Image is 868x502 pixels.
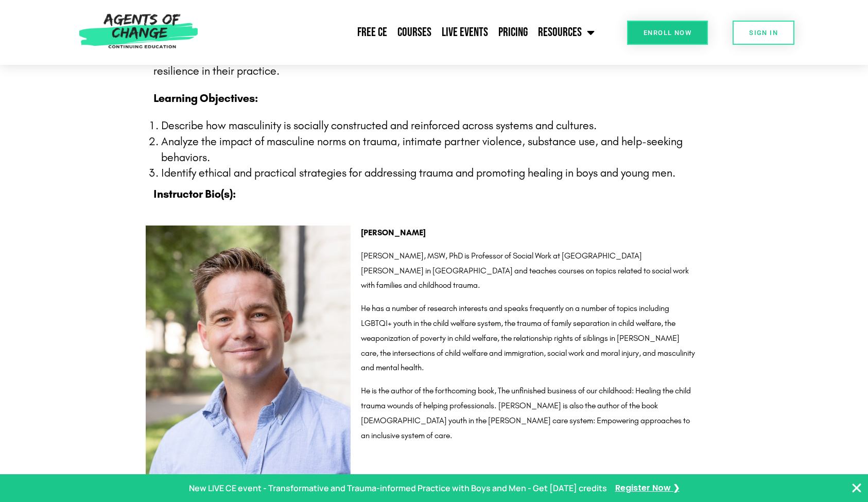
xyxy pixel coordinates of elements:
p: New LIVE CE event - Transformative and Trauma-informed Practice with Boys and Men - Get [DATE] cr... [189,481,607,496]
a: SIGN IN [733,21,794,45]
nav: Menu [203,20,600,45]
strong: [PERSON_NAME] [361,228,426,237]
p: [PERSON_NAME], MSW, PhD is Professor of Social Work at [GEOGRAPHIC_DATA][PERSON_NAME] in [GEOGRAP... [361,249,697,293]
span: Instructor Bio(s): [153,187,236,201]
a: Resources [533,20,600,45]
li: Describe how masculinity is socially constructed and reinforced across systems and cultures. [161,118,727,134]
span: Enroll Now [644,29,691,36]
p: He has a number of research interests and speaks frequently on a number of topics including LGBTQ... [361,301,697,375]
p: He is the author of the forthcoming book, The unfinished business of our childhood: Healing the c... [361,384,697,443]
a: Pricing [493,20,533,45]
li: Analyze the impact of masculine norms on trauma, intimate partner violence, substance use, and he... [161,134,727,166]
li: Identify ethical and practical strategies for addressing trauma and promoting healing in boys and... [161,165,727,181]
a: Courses [392,20,437,45]
a: Live Events [437,20,493,45]
b: Learning Objectives: [153,92,258,105]
a: Free CE [352,20,392,45]
span: SIGN IN [749,29,778,36]
a: Enroll Now [627,21,708,45]
a: Register Now ❯ [615,481,680,496]
button: Close Banner [850,482,863,494]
